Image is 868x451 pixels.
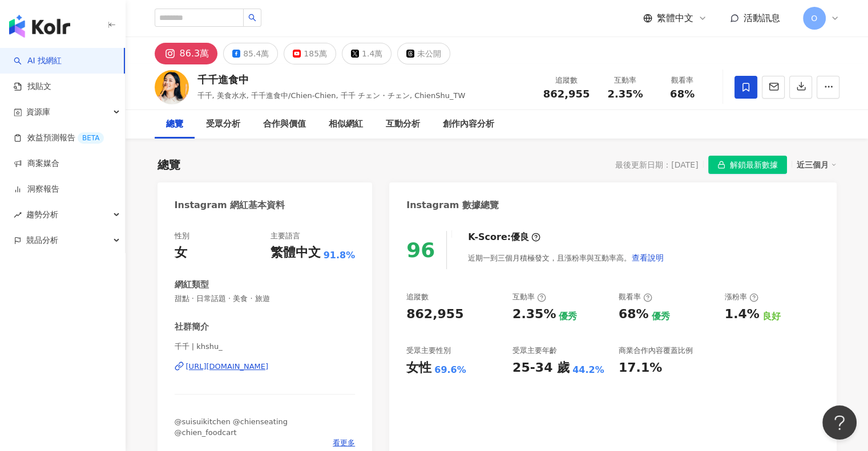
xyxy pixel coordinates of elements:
[155,70,189,104] img: KOL Avatar
[512,292,546,302] div: 互動率
[619,359,662,377] div: 17.1%
[619,346,693,356] div: 商業合作內容覆蓋比例
[811,12,817,25] span: O
[324,249,356,262] span: 91.8%
[468,246,664,269] div: 近期一到三個月積極發文，且漲粉率與互動率高。
[559,310,577,323] div: 優秀
[406,238,435,262] div: 96
[362,46,382,62] div: 1.4萬
[14,55,62,67] a: searchAI 找網紅
[512,346,557,356] div: 受眾主要年齡
[572,364,604,376] div: 44.2%
[406,292,429,302] div: 追蹤數
[14,184,59,195] a: 洞察報告
[206,117,240,131] div: 受眾分析
[14,81,51,92] a: 找貼文
[175,294,356,304] span: 甜點 · 日常話題 · 美食 · 旅遊
[175,361,356,372] a: [URL][DOMAIN_NAME]
[155,43,218,64] button: 86.3萬
[512,306,556,323] div: 2.35%
[822,405,857,440] iframe: Help Scout Beacon - Open
[175,199,285,212] div: Instagram 網紅基本資料
[744,13,780,23] span: 活動訊息
[652,310,670,323] div: 優秀
[619,306,649,323] div: 68%
[263,117,306,131] div: 合作與價值
[9,15,70,38] img: logo
[175,342,356,352] span: 千千 | khshu_
[248,14,256,22] span: search
[619,292,652,302] div: 觀看率
[631,246,664,269] button: 查看說明
[284,43,336,64] button: 185萬
[180,46,209,62] div: 86.3萬
[434,364,466,376] div: 69.6%
[304,46,327,62] div: 185萬
[26,227,58,253] span: 競品分析
[329,117,363,131] div: 相似網紅
[406,346,451,356] div: 受眾主要性別
[26,202,58,227] span: 趨勢分析
[271,244,321,262] div: 繁體中文
[661,75,704,86] div: 觀看率
[158,157,180,173] div: 總覽
[730,156,778,174] span: 解鎖最新數據
[243,46,269,62] div: 85.4萬
[175,279,209,291] div: 網紅類型
[406,199,499,212] div: Instagram 數據總覽
[26,99,50,125] span: 資源庫
[607,88,643,100] span: 2.35%
[543,75,590,86] div: 追蹤數
[197,91,466,100] span: 千千, 美食水水, 千千進食中/Chien-Chien, 千千 チェン・チェン, ChienShu_TW
[725,306,760,323] div: 1.4%
[615,160,698,169] div: 最後更新日期：[DATE]
[342,43,391,64] button: 1.4萬
[175,417,288,436] span: @suisuikitchen @chienseating @chien_foodcart
[797,157,837,172] div: 近三個月
[511,231,529,243] div: 優良
[708,156,787,174] button: 解鎖最新數據
[468,231,540,243] div: K-Score :
[333,438,355,448] span: 看更多
[14,158,59,169] a: 商案媒合
[417,46,441,62] div: 未公開
[186,361,269,372] div: [URL][DOMAIN_NAME]
[175,244,187,262] div: 女
[632,253,664,262] span: 查看說明
[604,75,647,86] div: 互動率
[406,359,431,377] div: 女性
[386,117,420,131] div: 互動分析
[397,43,450,64] button: 未公開
[406,306,463,323] div: 862,955
[271,231,300,241] div: 主要語言
[670,88,695,100] span: 68%
[223,43,278,64] button: 85.4萬
[175,321,209,333] div: 社群簡介
[725,292,758,302] div: 漲粉率
[14,132,104,144] a: 效益預測報告BETA
[512,359,570,377] div: 25-34 歲
[14,211,22,219] span: rise
[762,310,781,323] div: 良好
[166,117,183,131] div: 總覽
[543,88,590,100] span: 862,955
[443,117,494,131] div: 創作內容分析
[657,12,693,25] span: 繁體中文
[175,231,189,241] div: 性別
[197,72,466,87] div: 千千進食中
